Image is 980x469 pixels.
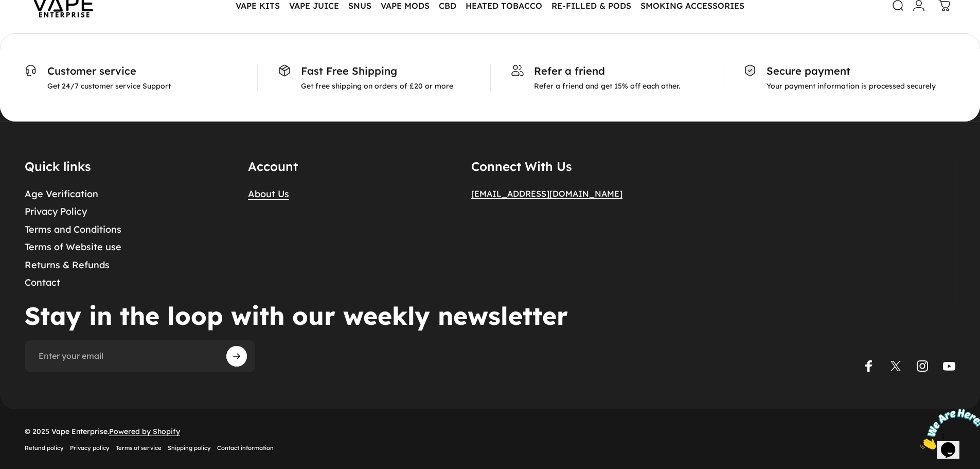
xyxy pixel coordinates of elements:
p: Get free shipping on orders of £20 or more [301,81,453,91]
a: Privacy Policy [25,206,87,218]
a: Shipping policy [168,444,211,451]
a: [EMAIL_ADDRESS][DOMAIN_NAME] [471,188,622,199]
span: 1 [4,4,8,13]
p: Stay in the loop with our weekly newsletter [25,303,583,328]
a: Terms of Website use [25,241,121,253]
p: Refer a friend [534,64,680,77]
p: Secure payment [767,64,936,77]
a: Terms of service [116,444,162,451]
a: Returns & Refunds [25,259,110,271]
p: Your payment information is processed securely [767,81,936,91]
iframe: chat widget [916,405,980,454]
a: Contact information [217,444,274,451]
a: Contact [25,277,60,289]
a: Privacy policy [70,444,110,451]
p: Refer a friend and get 15% off each other. [534,81,680,91]
a: Age Verification [25,188,98,200]
a: Refund policy [25,444,64,451]
button: Subscribe [226,346,247,367]
a: Terms and Conditions [25,224,121,236]
p: Get 24/7 customer service Support [47,81,171,91]
a: About Us [248,188,289,200]
p: Customer service [47,64,171,77]
img: Chat attention grabber [4,4,68,45]
a: Powered by Shopify [109,427,180,436]
div: © 2025 Vape Enterprise. [25,427,274,451]
p: Fast Free Shipping [301,64,453,77]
